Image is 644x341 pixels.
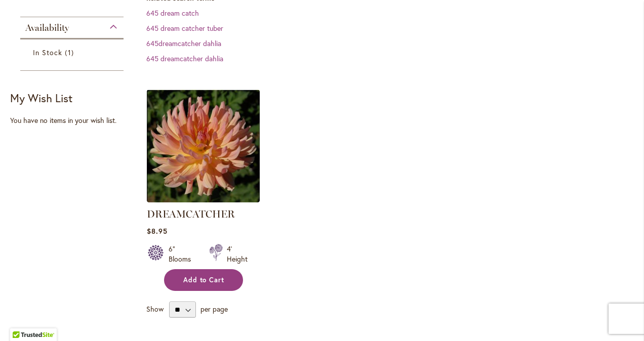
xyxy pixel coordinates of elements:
[147,226,168,236] span: $8.95
[183,276,225,284] span: Add to Cart
[146,54,223,63] a: 645 dreamcatcher dahlia
[146,304,164,314] span: Show
[227,244,248,264] div: 4' Height
[146,38,221,48] a: 645dreamcatcher dahlia
[33,48,62,57] span: In Stock
[65,47,76,58] span: 1
[164,269,243,291] button: Add to Cart
[147,195,260,204] a: Dreamcatcher
[10,115,140,125] div: You have no items in your wish list.
[147,90,260,202] img: Dreamcatcher
[33,47,113,58] a: In Stock 1
[10,91,72,105] strong: My Wish List
[146,8,199,18] a: 645 dream catch
[200,304,228,314] span: per page
[147,208,235,220] a: DREAMCATCHER
[25,22,69,33] span: Availability
[169,244,197,264] div: 6" Blooms
[146,23,223,33] a: 645 dream catcher tuber
[8,305,36,333] iframe: Launch Accessibility Center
